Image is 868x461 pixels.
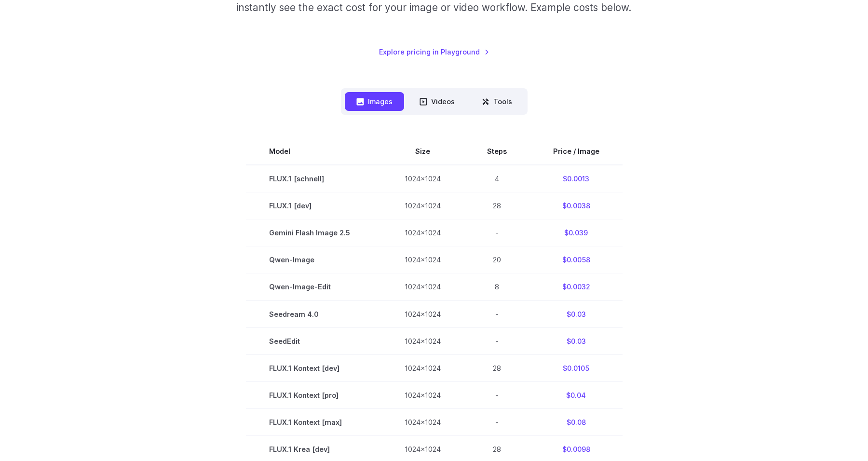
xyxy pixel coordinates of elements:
td: 8 [464,273,530,300]
th: Steps [464,138,530,165]
td: 20 [464,246,530,273]
td: $0.08 [530,408,623,435]
td: - [464,327,530,354]
td: - [464,300,530,327]
td: $0.0013 [530,165,623,192]
th: Model [246,138,381,165]
td: 28 [464,354,530,381]
th: Size [381,138,464,165]
td: 1024x1024 [381,165,464,192]
td: 1024x1024 [381,408,464,435]
td: FLUX.1 [dev] [246,192,381,219]
td: - [464,219,530,246]
td: FLUX.1 Kontext [pro] [246,381,381,408]
td: $0.03 [530,300,623,327]
td: 1024x1024 [381,246,464,273]
td: $0.0105 [530,354,623,381]
td: 1024x1024 [381,327,464,354]
a: Explore pricing in Playground [379,46,489,57]
th: Price / Image [530,138,623,165]
td: $0.0038 [530,192,623,219]
td: $0.04 [530,381,623,408]
td: FLUX.1 Kontext [max] [246,408,381,435]
button: Videos [408,92,466,111]
td: 1024x1024 [381,273,464,300]
td: Qwen-Image [246,246,381,273]
td: FLUX.1 [schnell] [246,165,381,192]
td: Qwen-Image-Edit [246,273,381,300]
td: Seedream 4.0 [246,300,381,327]
td: $0.039 [530,219,623,246]
td: 1024x1024 [381,354,464,381]
button: Tools [470,92,524,111]
button: Images [345,92,404,111]
td: - [464,408,530,435]
td: SeedEdit [246,327,381,354]
td: FLUX.1 Kontext [dev] [246,354,381,381]
td: $0.0032 [530,273,623,300]
td: 1024x1024 [381,300,464,327]
td: 1024x1024 [381,381,464,408]
td: - [464,381,530,408]
td: $0.03 [530,327,623,354]
td: 1024x1024 [381,192,464,219]
td: 1024x1024 [381,219,464,246]
td: 28 [464,192,530,219]
td: $0.0058 [530,246,623,273]
td: 4 [464,165,530,192]
span: Gemini Flash Image 2.5 [269,227,358,238]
